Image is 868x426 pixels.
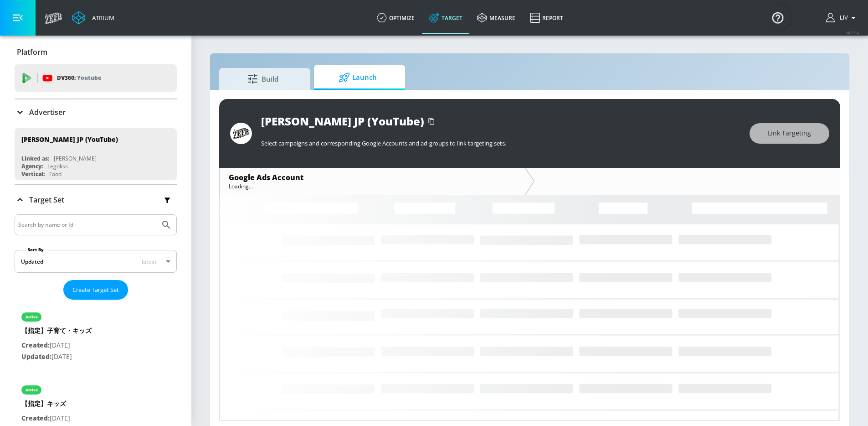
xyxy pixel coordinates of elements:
[470,1,523,34] a: measure
[29,195,64,205] p: Target Set
[15,99,177,125] div: Advertiser
[323,67,392,88] span: Launch
[261,139,740,147] p: Select campaigns and corresponding Google Accounts and ad-groups to link targeting sets.
[15,64,177,92] div: DV360: Youtube
[765,5,791,30] button: Open Resource Center
[72,285,119,295] span: Create Target Set
[21,399,72,413] div: 【指定】キッズ
[47,162,68,170] div: Legoliss
[15,128,177,180] div: [PERSON_NAME] JP (YouTube)Linked as:[PERSON_NAME]Agency:LegolissVertical:Food
[523,1,570,34] a: Report
[21,135,118,144] div: [PERSON_NAME] JP (YouTube)
[21,326,92,340] div: 【指定】子育て・キッズ
[21,162,43,170] div: Agency:
[229,182,516,190] div: Loading...
[21,340,92,351] p: [DATE]
[21,351,92,363] p: [DATE]
[826,12,859,23] button: Liv
[72,11,114,25] a: Atrium
[49,170,62,178] div: Food
[21,170,45,178] div: Vertical:
[15,303,177,369] div: active【指定】子育て・キッズCreated:[DATE]Updated:[DATE]
[77,73,101,83] p: Youtube
[21,414,50,422] span: Created:
[18,219,156,231] input: Search by name or Id
[21,413,72,424] p: [DATE]
[261,114,424,129] div: [PERSON_NAME] JP (YouTube)
[54,155,97,162] div: [PERSON_NAME]
[21,258,43,265] div: Updated
[21,341,50,349] span: Created:
[836,15,848,21] span: login as: liv.ho@zefr.com
[846,30,859,35] span: v 4.25.4
[88,14,114,22] div: Atrium
[228,68,298,90] span: Build
[142,258,157,265] span: latest
[15,185,177,215] div: Target Set
[26,388,38,392] div: active
[26,247,46,253] label: Sort By
[63,280,128,300] button: Create Target Set
[21,352,51,361] span: Updated:
[17,47,47,57] p: Platform
[57,73,101,83] p: DV360:
[29,107,66,117] p: Advertiser
[422,1,470,34] a: Target
[220,168,525,195] div: Google Ads AccountLoading...
[229,172,516,182] div: Google Ads Account
[15,39,177,65] div: Platform
[370,1,422,34] a: optimize
[26,315,38,319] div: active
[21,155,49,162] div: Linked as:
